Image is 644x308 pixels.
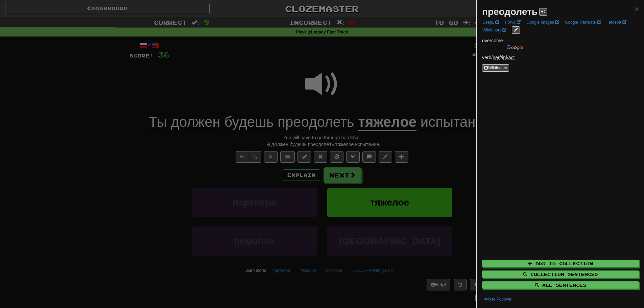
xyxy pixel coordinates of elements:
button: All Sentences [482,281,639,289]
abbr: VerbForm: Infinitive [502,55,507,60]
abbr: Voice: Active or actor-focus voice [508,55,515,60]
a: Forvo [503,19,523,26]
span: overcome [482,38,503,43]
button: edit links [512,26,520,34]
a: Google Translate [563,19,603,26]
span: / [493,55,502,60]
button: Use Popover [482,295,514,303]
a: Google Images [524,19,561,26]
img: Color short [482,45,523,50]
span: / [502,55,508,60]
strong: преодолеть [482,6,538,17]
a: Tatoeba [605,19,628,26]
button: Wiktionary [482,64,509,72]
button: Add to Collection [482,260,639,267]
span: × [635,5,639,13]
a: DeepL [480,19,501,26]
p: verb / [482,54,639,61]
button: Collection Sentences [482,270,639,278]
abbr: Aspect: Perfect aspect [493,55,501,60]
a: Wiktionary [480,26,508,34]
button: Close [635,5,639,12]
